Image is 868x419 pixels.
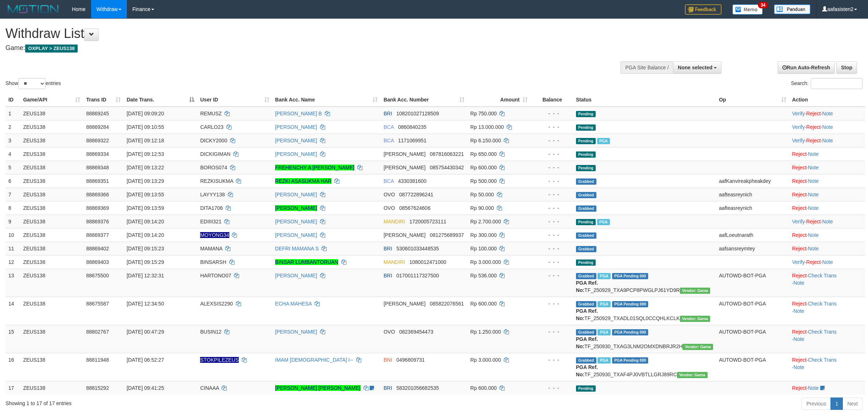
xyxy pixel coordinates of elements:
a: FREHENCHY A [PERSON_NAME] [275,165,355,170]
span: Pending [576,165,596,171]
span: OVO [384,192,395,197]
span: Grabbed [576,273,596,279]
a: Previous [802,397,831,410]
td: ZEUS138 [20,201,83,215]
a: Reject [806,219,821,224]
td: TF_250930_TXAF4PJ0VBTLLGRJ89RC [573,353,716,381]
span: [PERSON_NAME] [384,232,425,238]
a: Reject [792,232,807,238]
span: Marked by aafnoeunsreypich [597,138,610,144]
td: · [789,201,865,215]
span: PGA Pending [612,357,649,364]
span: [DATE] 09:13:55 [126,192,164,197]
span: [DATE] 09:13:59 [126,205,164,211]
a: IMAM [DEMOGRAPHIC_DATA] I-- [275,357,353,363]
span: Rp 536.000 [470,273,497,278]
div: PGA Site Balance / [620,61,673,74]
td: ZEUS138 [20,269,83,297]
a: Next [842,397,863,410]
span: [DATE] 09:12:53 [126,151,164,157]
span: Grabbed [576,357,596,364]
a: Verify [792,259,805,265]
td: ZEUS138 [20,325,83,353]
a: Reject [806,111,821,116]
span: Rp 750.000 [470,111,497,116]
div: - - - [533,123,570,131]
a: Reject [792,329,807,335]
td: 7 [5,188,20,201]
span: Copy 1171069951 to clipboard [398,138,427,143]
a: Verify [792,138,805,143]
b: PGA Ref. No: [576,364,598,377]
span: Marked by aafpengsreynich [598,301,610,307]
span: DITA1706 [200,205,223,211]
td: ZEUS138 [20,174,83,188]
a: [PERSON_NAME] [275,273,317,278]
div: - - - [533,300,570,307]
a: Note [808,165,819,170]
td: · [789,188,865,201]
td: 4 [5,147,20,161]
a: Reject [792,246,807,251]
input: Search: [811,78,863,89]
a: Note [808,385,819,391]
span: Copy 08567624606 to clipboard [399,205,431,211]
span: OVO [384,329,395,335]
span: Copy 081275689937 to clipboard [430,232,464,238]
span: Rp 600.000 [470,165,497,170]
span: LAYYY138 [200,192,225,197]
span: Rp 1.250.000 [470,329,501,335]
span: Rp 100.000 [470,246,497,251]
span: Copy 017001117327500 to clipboard [396,273,439,278]
span: 88869284 [86,124,109,130]
a: Note [794,308,805,314]
a: Check Trans [808,357,837,363]
img: MOTION_logo.png [5,4,61,15]
td: · [789,228,865,242]
span: Marked by aafsolysreylen [597,219,610,225]
td: · · [789,269,865,297]
a: Note [822,219,833,224]
td: 16 [5,353,20,381]
a: Reject [806,124,821,130]
span: [DATE] 09:15:23 [126,246,164,251]
td: 6 [5,174,20,188]
span: ALEXSIS2290 [200,301,233,307]
span: BCA [384,178,394,184]
a: Note [794,336,805,342]
td: · · [789,353,865,381]
div: - - - [533,231,570,239]
span: Copy 085822076561 to clipboard [430,301,464,307]
span: Copy 108201027128509 to clipboard [396,111,439,116]
a: [PERSON_NAME] [275,124,317,130]
span: Rp 3.000.000 [470,357,501,363]
span: BCA [384,138,394,143]
span: 88675587 [86,301,109,307]
span: Grabbed [576,301,596,307]
a: Note [808,178,819,184]
td: ZEUS138 [20,297,83,325]
td: AUTOWD-BOT-PGA [716,269,789,297]
span: Nama rekening ada tanda titik/strip, harap diedit [200,232,229,238]
span: Pending [576,260,596,266]
span: [DATE] 00:47:29 [126,329,164,335]
span: BRI [384,111,392,116]
label: Search: [791,78,863,89]
span: BINSARSH [200,259,226,265]
button: None selected [673,61,721,74]
td: · [789,174,865,188]
span: 88869402 [86,246,109,251]
span: 88869245 [86,111,109,116]
a: Note [808,246,819,251]
span: 88869376 [86,219,109,224]
th: Action [789,93,865,107]
div: - - - [533,137,570,144]
span: Vendor URL: https://trx31.1velocity.biz [677,372,708,378]
a: BINSAR LUMBANTORUAN [275,259,338,265]
a: Note [822,259,833,265]
span: Rp 500.000 [470,178,497,184]
td: 12 [5,255,20,269]
td: 14 [5,297,20,325]
th: Bank Acc. Name: activate to sort column ascending [272,93,381,107]
div: - - - [533,258,570,266]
